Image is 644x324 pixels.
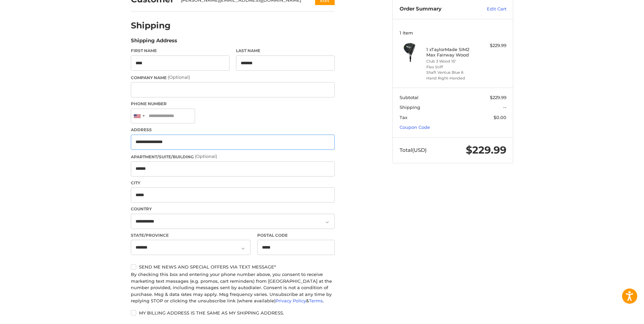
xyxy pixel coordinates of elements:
[168,74,190,80] small: (Optional)
[400,95,419,100] span: Subtotal
[400,30,506,36] h3: 1 Item
[426,64,478,70] li: Flex Stiff
[309,298,323,303] a: Terms
[236,48,335,54] label: Last Name
[131,20,171,31] h2: Shipping
[426,59,478,64] li: Club 3 Wood 15°
[466,144,506,156] span: $229.99
[480,42,506,49] div: $229.99
[494,115,506,120] span: $0.00
[131,48,230,54] label: First Name
[426,70,478,75] li: Shaft Ventus Blue 6
[490,95,506,100] span: $229.99
[131,232,251,238] label: State/Province
[131,206,335,212] label: Country
[131,74,335,81] label: Company Name
[131,37,177,48] legend: Shipping Address
[131,180,335,186] label: City
[426,47,478,58] h4: 1 x TaylorMade SIM2 Max Fairway Wood
[131,153,335,160] label: Apartment/Suite/Building
[503,105,506,110] span: --
[131,101,335,107] label: Phone Number
[400,105,420,110] span: Shipping
[131,264,335,270] label: Send me news and special offers via text message*
[276,298,306,303] a: Privacy Policy
[400,147,427,153] span: Total (USD)
[131,310,335,316] label: My billing address is the same as my shipping address.
[131,127,335,133] label: Address
[131,109,147,123] div: United States: +1
[400,6,472,13] h3: Order Summary
[400,124,430,130] a: Coupon Code
[257,232,335,238] label: Postal Code
[400,115,407,120] span: Tax
[472,6,506,13] a: Edit Cart
[131,271,335,304] div: By checking this box and entering your phone number above, you consent to receive marketing text ...
[195,154,217,159] small: (Optional)
[426,75,478,81] li: Hand Right-Handed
